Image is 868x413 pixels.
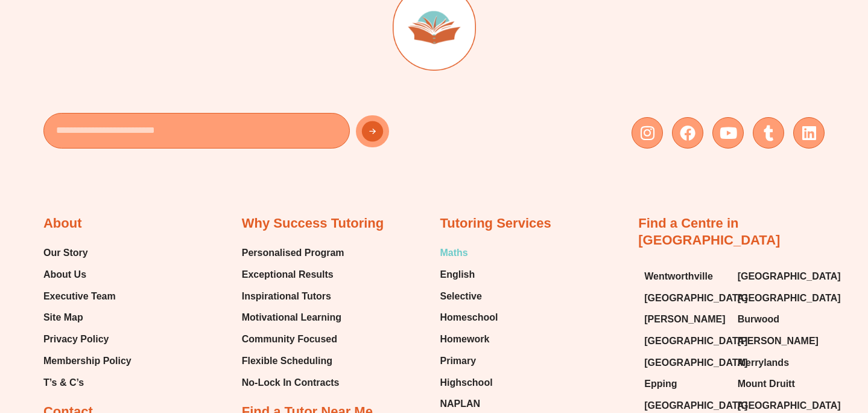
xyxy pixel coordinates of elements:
[43,244,131,262] a: Our Story
[738,267,841,286] span: [GEOGRAPHIC_DATA]
[242,287,331,306] span: Inspirational Tutors
[440,266,475,284] span: English
[440,352,498,370] a: Primary
[43,287,116,306] span: Executive Team
[440,244,498,262] a: Maths
[43,113,428,155] form: New Form
[43,266,86,284] span: About Us
[440,395,498,413] a: NAPLAN
[440,244,468,262] span: Maths
[43,374,84,392] span: T’s & C’s
[440,374,498,392] a: Highschool
[43,352,131,370] a: Membership Policy
[738,267,819,286] a: [GEOGRAPHIC_DATA]
[440,309,498,327] a: Homeschool
[644,289,725,307] a: [GEOGRAPHIC_DATA]
[242,244,344,262] a: Personalised Program
[242,309,344,327] a: Motivational Learning
[440,215,551,232] h2: Tutoring Services
[666,277,868,413] iframe: Chat Widget
[242,374,340,392] span: No-Lock In Contracts
[644,354,725,372] a: [GEOGRAPHIC_DATA]
[43,215,82,232] h2: About
[644,354,747,372] span: [GEOGRAPHIC_DATA]
[440,287,482,306] span: Selective
[440,330,498,348] a: Homework
[242,352,332,370] span: Flexible Scheduling
[440,352,477,370] span: Primary
[440,330,490,348] span: Homework
[43,330,131,348] a: Privacy Policy
[644,375,677,393] span: Epping
[43,309,131,327] a: Site Map
[644,267,713,286] span: Wentworthville
[440,395,481,413] span: NAPLAN
[644,375,725,393] a: Epping
[43,374,131,392] a: T’s & C’s
[242,215,384,232] h2: Why Success Tutoring
[440,374,493,392] span: Highschool
[242,266,334,284] span: Exceptional Results
[242,352,344,370] a: Flexible Scheduling
[43,287,131,306] a: Executive Team
[242,287,344,306] a: Inspirational Tutors
[43,330,109,348] span: Privacy Policy
[43,244,88,262] span: Our Story
[43,266,131,284] a: About Us
[644,332,747,350] span: [GEOGRAPHIC_DATA]
[43,309,83,327] span: Site Map
[638,216,780,248] a: Find a Centre in [GEOGRAPHIC_DATA]
[644,310,725,328] a: [PERSON_NAME]
[644,267,725,286] a: Wentworthville
[242,330,337,348] span: Community Focused
[242,309,341,327] span: Motivational Learning
[644,332,725,350] a: [GEOGRAPHIC_DATA]
[242,330,344,348] a: Community Focused
[242,374,344,392] a: No-Lock In Contracts
[644,289,747,307] span: [GEOGRAPHIC_DATA]
[440,266,498,284] a: English
[242,266,344,284] a: Exceptional Results
[440,287,498,306] a: Selective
